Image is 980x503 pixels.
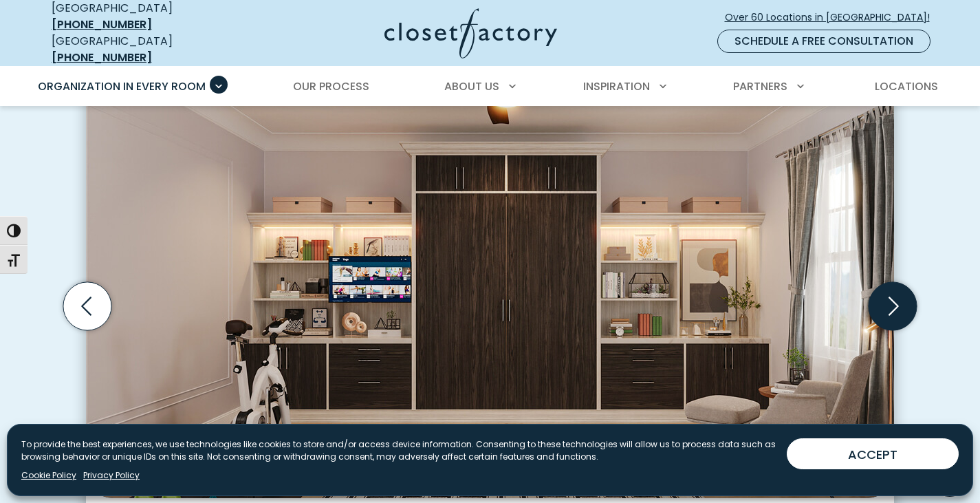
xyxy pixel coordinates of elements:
[725,10,941,25] span: Over 60 Locations in [GEOGRAPHIC_DATA]!
[28,67,952,106] nav: Primary Menu
[38,78,206,94] span: Organization in Every Room
[21,469,76,482] a: Cookie Policy
[52,33,251,66] div: [GEOGRAPHIC_DATA]
[787,438,959,469] button: ACCEPT
[583,78,650,94] span: Inspiration
[58,277,117,336] button: Previous slide
[733,78,787,94] span: Partners
[724,6,941,30] a: Over 60 Locations in [GEOGRAPHIC_DATA]!
[863,277,922,336] button: Next slide
[83,469,140,482] a: Privacy Policy
[384,8,557,58] img: Closet Factory Logo
[52,50,152,65] a: [PHONE_NUMBER]
[717,30,930,53] a: Schedule a Free Consultation
[52,17,152,32] a: [PHONE_NUMBER]
[21,438,776,463] p: To provide the best experiences, we use technologies like cookies to store and/or access device i...
[444,78,499,94] span: About Us
[86,75,894,498] img: Contemporary two-tone wall bed in dark espresso and light ash, surrounded by integrated media cab...
[875,78,938,94] span: Locations
[293,78,369,94] span: Our Process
